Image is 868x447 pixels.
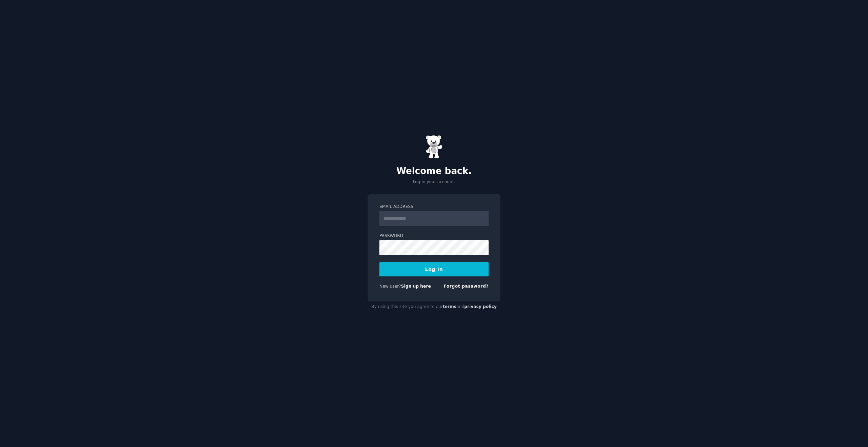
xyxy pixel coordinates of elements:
label: Email Address [379,204,489,210]
p: Log in your account. [368,179,500,185]
button: Log In [379,262,489,276]
h2: Welcome back. [368,166,500,177]
a: privacy policy [464,304,497,309]
span: New user? [379,284,401,289]
a: terms [443,304,456,309]
div: By using this site you agree to our and [368,302,500,312]
label: Password [379,233,489,239]
a: Forgot password? [443,284,489,289]
a: Sign up here [401,284,431,289]
img: Gummy Bear [426,135,442,159]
